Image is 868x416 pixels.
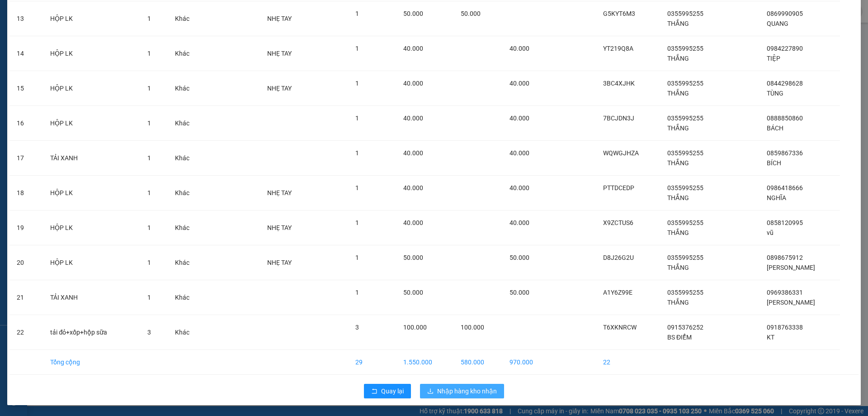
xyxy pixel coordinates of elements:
[147,120,151,127] span: 1
[502,350,551,375] td: 970.000
[767,80,803,87] span: 0844298628
[420,384,504,398] button: downloadNhập hàng kho nhận
[147,85,151,92] span: 1
[667,254,703,261] span: 0355995255
[603,115,634,122] span: 7BCJDN3J
[43,71,140,106] td: HỘP LK
[355,80,359,87] span: 1
[9,245,43,280] td: 20
[767,289,803,296] span: 0969386331
[147,15,151,22] span: 1
[267,259,292,266] span: NHẸ TAY
[767,324,803,331] span: 0918763338
[396,350,453,375] td: 1.550.000
[667,55,689,62] span: THẮNG
[767,184,803,191] span: 0986418666
[403,45,423,52] span: 40.000
[403,80,423,87] span: 40.000
[603,10,635,17] span: G5KYT6M3
[667,324,703,331] span: 0915376252
[509,289,529,296] span: 50.000
[667,149,703,157] span: 0355995255
[147,294,151,301] span: 1
[437,386,497,396] span: Nhập hàng kho nhận
[267,189,292,196] span: NHẸ TAY
[348,350,396,375] td: 29
[667,80,703,87] span: 0355995255
[147,154,151,162] span: 1
[667,334,692,341] span: BS ĐIỂM
[381,386,404,396] span: Quay lại
[667,264,689,271] span: THẮNG
[667,194,689,201] span: THẮNG
[596,350,660,375] td: 22
[767,10,803,17] span: 0869990905
[767,334,774,341] span: KT
[767,124,783,132] span: BÁCH
[43,350,140,375] td: Tổng cộng
[767,299,815,306] span: [PERSON_NAME]
[767,159,781,167] span: BÍCH
[603,80,635,87] span: 3BC4XJHK
[147,259,151,266] span: 1
[767,254,803,261] span: 0898675912
[355,45,359,52] span: 1
[43,280,140,315] td: TẢI XANH
[667,90,689,97] span: THẮNG
[427,388,434,395] span: download
[603,184,634,191] span: PTTDCEDP
[461,324,484,331] span: 100.000
[43,210,140,245] td: HỘP LK
[667,229,689,236] span: THẮNG
[667,45,703,52] span: 0355995255
[43,176,140,210] td: HỘP LK
[168,245,205,280] td: Khác
[267,85,292,92] span: NHẸ TAY
[355,289,359,296] span: 1
[9,71,43,106] td: 15
[9,315,43,350] td: 22
[43,106,140,141] td: HỘP LK
[403,115,423,122] span: 40.000
[168,1,205,36] td: Khác
[509,184,529,191] span: 40.000
[168,176,205,210] td: Khác
[168,141,205,176] td: Khác
[667,10,703,17] span: 0355995255
[603,149,639,157] span: WQWGJHZA
[667,124,689,132] span: THẮNG
[403,184,423,191] span: 40.000
[403,219,423,226] span: 40.000
[667,219,703,226] span: 0355995255
[667,115,703,122] span: 0355995255
[509,80,529,87] span: 40.000
[403,10,423,17] span: 50.000
[43,315,140,350] td: tải đỏ+xốp+hộp sữa
[461,10,481,17] span: 50.000
[509,149,529,157] span: 40.000
[403,254,423,261] span: 50.000
[509,115,529,122] span: 40.000
[767,149,803,157] span: 0859867336
[667,299,689,306] span: THẮNG
[267,15,292,22] span: NHẸ TAY
[371,388,377,395] span: rollback
[355,254,359,261] span: 1
[667,159,689,167] span: THẮNG
[767,219,803,226] span: 0858120995
[9,1,43,36] td: 13
[168,210,205,245] td: Khác
[403,149,423,157] span: 40.000
[355,324,359,331] span: 3
[355,149,359,157] span: 1
[267,224,292,231] span: NHẸ TAY
[43,36,140,71] td: HỘP LK
[667,289,703,296] span: 0355995255
[168,280,205,315] td: Khác
[603,219,633,226] span: X9ZCTUS6
[355,219,359,226] span: 1
[355,184,359,191] span: 1
[355,10,359,17] span: 1
[168,36,205,71] td: Khác
[9,210,43,245] td: 19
